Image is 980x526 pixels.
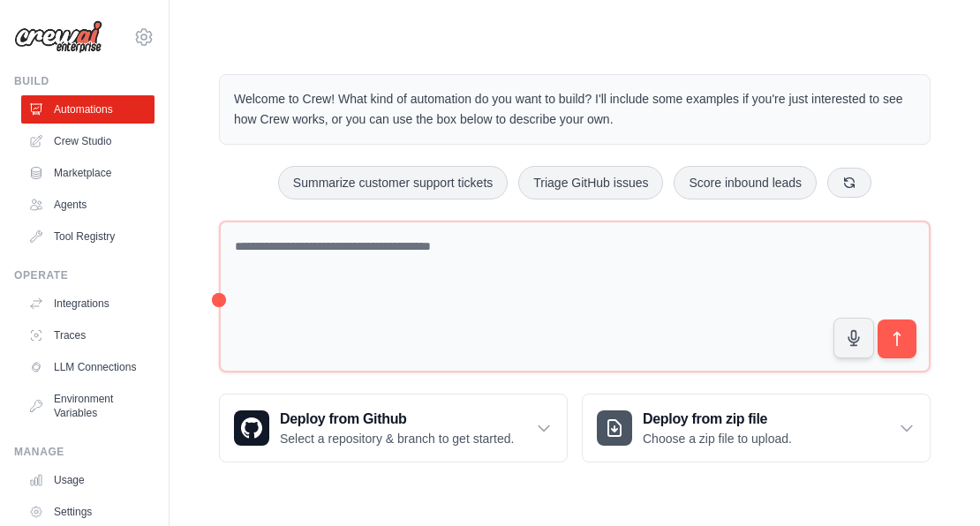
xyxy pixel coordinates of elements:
[14,268,155,282] div: Operate
[21,159,155,187] a: Marketplace
[21,353,155,381] a: LLM Connections
[21,191,155,219] a: Agents
[21,498,155,526] a: Settings
[21,222,155,251] a: Tool Registry
[21,95,155,124] a: Automations
[21,321,155,349] a: Traces
[518,166,663,199] button: Triage GitHub issues
[21,385,155,427] a: Environment Variables
[280,430,514,447] p: Select a repository & branch to get started.
[14,20,102,54] img: Logo
[280,409,514,430] h3: Deploy from Github
[21,289,155,318] a: Integrations
[14,74,155,88] div: Build
[14,445,155,459] div: Manage
[674,166,817,199] button: Score inbound leads
[278,166,508,199] button: Summarize customer support tickets
[21,127,155,155] a: Crew Studio
[21,466,155,494] a: Usage
[234,89,916,130] p: Welcome to Crew! What kind of automation do you want to build? I'll include some examples if you'...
